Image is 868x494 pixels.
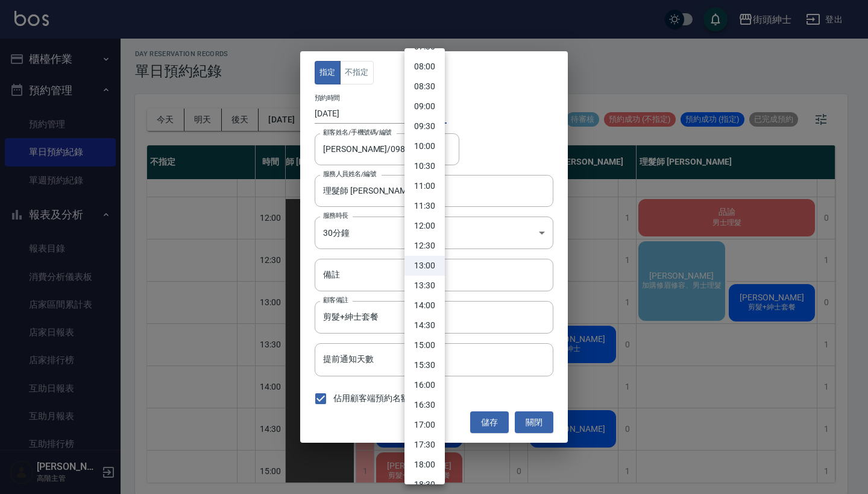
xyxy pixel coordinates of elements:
li: 17:00 [404,415,445,435]
li: 09:30 [404,116,445,136]
li: 10:30 [404,156,445,176]
li: 08:30 [404,77,445,97]
li: 14:30 [404,315,445,335]
li: 18:00 [404,455,445,475]
li: 16:30 [404,395,445,415]
li: 12:00 [404,216,445,236]
li: 13:00 [404,256,445,276]
li: 12:30 [404,236,445,256]
li: 16:00 [404,375,445,395]
li: 15:00 [404,335,445,355]
li: 17:30 [404,435,445,455]
li: 08:00 [404,57,445,77]
li: 09:00 [404,97,445,116]
li: 10:00 [404,136,445,156]
li: 11:30 [404,196,445,216]
li: 13:30 [404,276,445,296]
li: 15:30 [404,355,445,375]
li: 14:00 [404,296,445,315]
li: 11:00 [404,176,445,196]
